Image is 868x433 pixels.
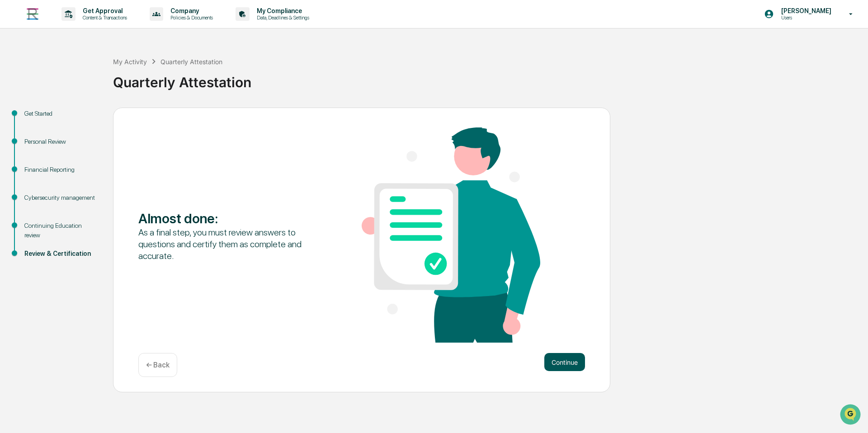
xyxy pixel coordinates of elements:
p: Policies & Documents [163,14,217,21]
p: Content & Transactions [75,14,132,21]
div: Almost done : [138,210,317,226]
img: 1746055101610-c473b297-6a78-478c-a979-82029cc54cd1 [9,69,25,85]
span: Attestations [75,114,112,123]
p: Data, Deadlines & Settings [250,14,314,21]
div: Quarterly Attestation [160,58,222,66]
div: Start new chat [31,69,148,78]
a: 🔎Data Lookup [5,127,61,144]
div: 🖐️ [9,115,16,122]
p: Company [163,7,217,14]
p: [PERSON_NAME] [774,7,836,14]
button: Continue [544,353,585,371]
p: Get Approval [75,7,132,14]
div: 🗄️ [66,115,73,122]
p: How can we help? [9,19,165,33]
span: Preclearance [18,114,58,123]
span: Data Lookup [18,131,57,140]
a: 🖐️Preclearance [5,110,62,127]
p: Users [774,14,836,21]
div: Quarterly Attestation [113,67,863,90]
img: Almost done [362,127,540,343]
button: Start new chat [154,72,165,83]
div: Review & Certification [24,249,99,259]
p: My Compliance [250,7,314,14]
a: 🗄️Attestations [62,110,116,127]
span: Pylon [90,153,109,160]
div: 🔎 [9,132,16,139]
div: Continuing Education review [24,221,99,240]
img: logo [22,3,43,25]
div: Cybersecurity management [24,193,99,202]
p: ← Back [146,361,170,369]
div: My Activity [113,58,147,66]
iframe: Open customer support [839,403,863,428]
div: We're available if you need us! [31,78,114,85]
div: As a final step, you must review answers to questions and certify them as complete and accurate. [138,226,317,262]
div: Personal Review [24,137,99,146]
div: Financial Reporting [24,165,99,174]
div: Get Started [24,109,99,118]
a: Powered byPylon [64,153,109,160]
